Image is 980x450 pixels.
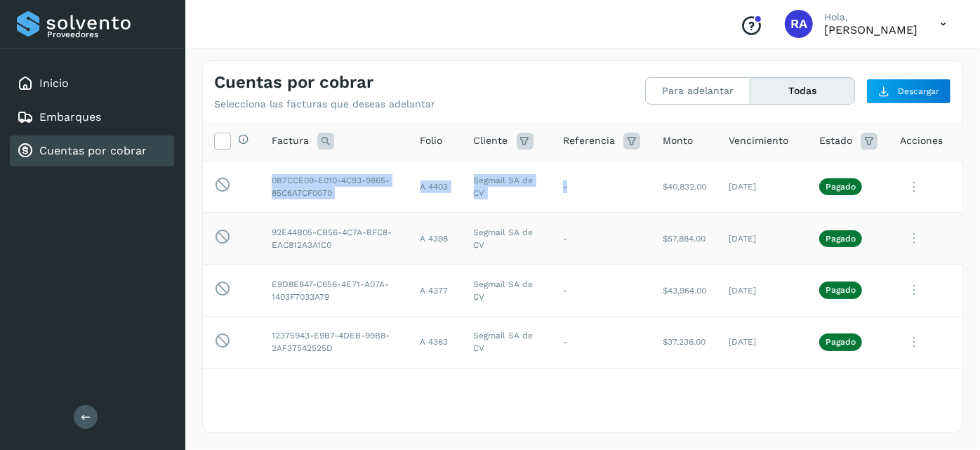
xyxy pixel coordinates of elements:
[421,133,443,148] span: Folio
[474,133,508,148] span: Cliente
[260,213,409,265] td: 92E44B05-CB56-4C7A-BFC8-EAC812A3A1C0
[824,11,918,23] p: Hola,
[10,102,174,133] div: Embarques
[552,161,651,213] td: -
[214,98,435,110] p: Selecciona las facturas que deseas adelantar
[552,265,651,317] td: -
[552,368,651,420] td: -
[826,285,856,295] p: Pagado
[409,265,463,317] td: A 4377
[717,265,808,317] td: [DATE]
[646,78,750,104] button: Para adelantar
[729,133,788,148] span: Vencimiento
[651,316,717,368] td: $37,236.00
[651,161,717,213] td: $40,832.00
[900,133,943,148] span: Acciones
[463,316,552,368] td: Segmail SA de CV
[463,213,552,265] td: Segmail SA de CV
[651,265,717,317] td: $43,964.00
[717,316,808,368] td: [DATE]
[10,68,174,99] div: Inicio
[409,213,463,265] td: A 4398
[866,79,951,104] button: Descargar
[750,78,854,104] button: Todas
[10,135,174,166] div: Cuentas por cobrar
[717,161,808,213] td: [DATE]
[663,133,693,148] span: Monto
[717,368,808,420] td: [DATE]
[463,161,552,213] td: Segmail SA de CV
[260,161,409,213] td: 0B7CCE09-E010-4C93-9865-85C6A7CF0070
[898,85,939,98] span: Descargar
[826,182,856,192] p: Pagado
[47,29,168,39] p: Proveedores
[260,316,409,368] td: 12375943-E9B7-4DEB-99B8-2AF37542525D
[409,316,463,368] td: A 4363
[214,72,373,93] h4: Cuentas por cobrar
[260,265,409,317] td: E9D8E847-C656-4E71-A07A-1403F7033A79
[39,144,147,157] a: Cuentas por cobrar
[651,368,717,420] td: $37,004.00
[651,213,717,265] td: $57,884.00
[409,161,463,213] td: A 4403
[260,368,409,420] td: 89016E8F-31F3-4E25-B7B0-18B0D171DD0D
[824,23,918,37] p: ROGELIO ALVAREZ PALOMO
[409,368,463,420] td: A 4357
[552,213,651,265] td: -
[272,133,309,148] span: Factura
[819,133,852,148] span: Estado
[463,368,552,420] td: Segmail SA de CV
[717,213,808,265] td: [DATE]
[826,337,856,347] p: Pagado
[552,316,651,368] td: -
[563,133,615,148] span: Referencia
[39,77,69,90] a: Inicio
[826,234,856,244] p: Pagado
[39,110,101,124] a: Embarques
[463,265,552,317] td: Segmail SA de CV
